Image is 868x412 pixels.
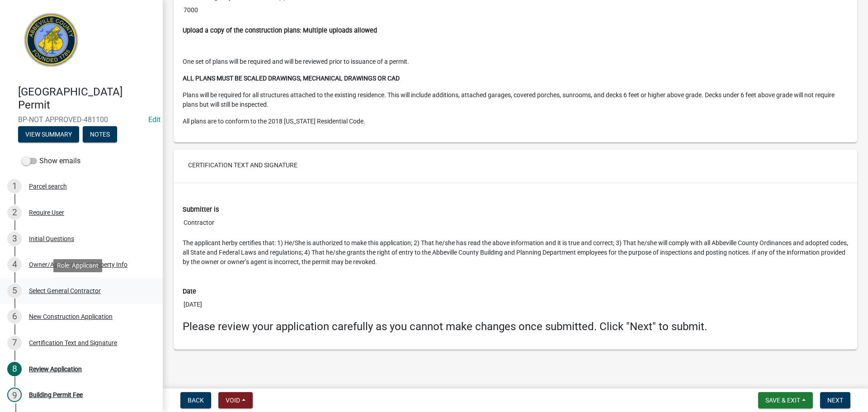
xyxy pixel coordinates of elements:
[29,261,127,268] div: Owner/Applicant and Property Info
[183,90,848,109] p: Plans will be required for all structures attached to the existing residence. This will include a...
[181,157,305,173] button: Certification Text and Signature
[820,392,850,408] button: Next
[18,9,85,76] img: Abbeville County, South Carolina
[7,309,22,324] div: 6
[29,313,113,320] div: New Construction Application
[18,115,145,124] span: BP-NOT APPROVED-481100
[827,397,843,404] span: Next
[183,28,377,34] label: Upload a copy of the construction plans: Multiple uploads allowed
[183,57,848,66] p: One set of plans will be required and will be reviewed prior to issuance of a permit.
[148,115,160,124] a: Edit
[183,238,848,267] p: The applicant herby certifies that: 1) He/She is authorized to make this application; 2) That he/...
[22,156,80,166] label: Show emails
[83,131,117,138] wm-modal-confirm: Notes
[53,259,102,272] div: Role: Applicant
[183,117,848,126] p: All plans are to conform to the 2018 [US_STATE] Residential Code.
[7,362,22,376] div: 8
[29,236,74,242] div: Initial Questions
[758,392,813,408] button: Save & Exit
[83,126,117,142] button: Notes
[180,392,211,408] button: Back
[218,392,253,408] button: Void
[29,392,83,398] div: Building Permit Fee
[18,85,156,112] h4: [GEOGRAPHIC_DATA] Permit
[7,232,22,246] div: 3
[29,183,67,189] div: Parcel search
[7,336,22,350] div: 7
[7,179,22,194] div: 1
[765,397,800,404] span: Save & Exit
[29,209,64,216] div: Require User
[183,320,848,333] h4: Please review your application carefully as you cannot make changes once submitted. Click "Next" ...
[183,289,196,295] label: Date
[29,340,117,346] div: Certification Text and Signature
[188,397,204,404] span: Back
[29,288,101,294] div: Select General Contractor
[7,205,22,220] div: 2
[29,366,82,372] div: Review Application
[18,126,79,142] button: View Summary
[7,284,22,298] div: 5
[226,397,240,404] span: Void
[7,257,22,272] div: 4
[18,131,79,138] wm-modal-confirm: Summary
[7,388,22,402] div: 9
[183,75,400,82] strong: ALL PLANS MUST BE SCALED DRAWINGS, MECHANICAL DRAWINGS OR CAD
[148,115,160,124] wm-modal-confirm: Edit Application Number
[183,207,219,213] label: Submitter is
